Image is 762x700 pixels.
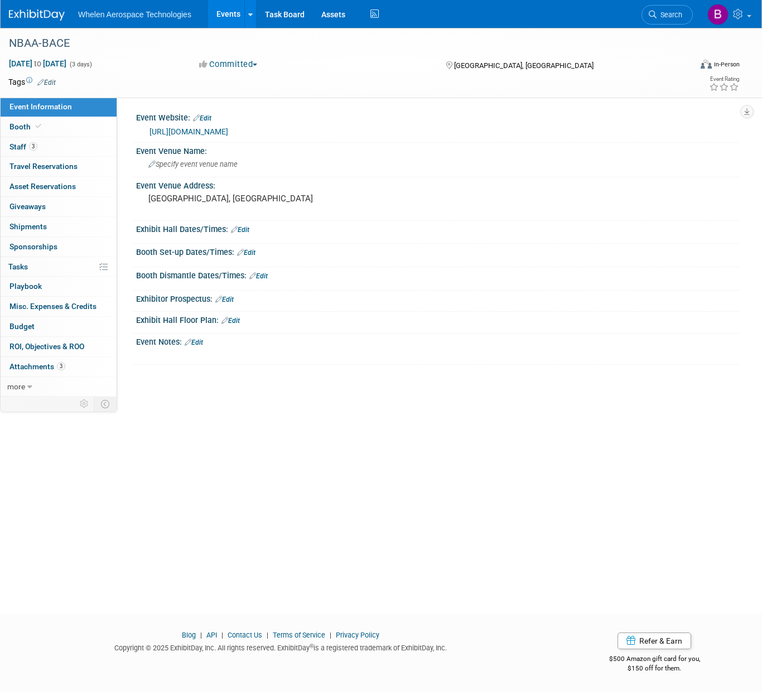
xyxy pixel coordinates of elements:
[57,362,65,370] span: 3
[336,631,379,639] a: Privacy Policy
[273,631,325,639] a: Terms of Service
[1,137,117,157] a: Staff3
[136,334,740,348] div: Event Notes:
[5,33,677,54] div: NBAA-BACE
[136,143,740,157] div: Event Venue Name:
[9,302,97,311] span: Misc. Expenses & Credits
[148,160,238,168] span: Specify event venue name
[707,4,729,25] img: Bree Wheeler
[570,647,740,673] div: $500 Amazon gift card for you,
[1,317,117,336] a: Budget
[231,226,249,234] a: Edit
[136,109,740,124] div: Event Website:
[249,272,268,280] a: Edit
[632,58,740,75] div: Event Format
[75,397,94,411] td: Personalize Event Tab Strip
[618,633,691,649] a: Refer & Earn
[9,322,35,331] span: Budget
[1,297,117,316] a: Misc. Expenses & Credits
[136,221,740,235] div: Exhibit Hall Dates/Times:
[195,59,262,70] button: Committed
[237,249,255,257] a: Edit
[1,237,117,257] a: Sponsorships
[136,291,740,305] div: Exhibitor Prospectus:
[570,664,740,673] div: $150 off for them.
[9,202,46,211] span: Giveaways
[1,337,117,356] a: ROI, Objectives & ROO
[1,377,117,397] a: more
[1,177,117,196] a: Asset Reservations
[32,59,43,68] span: to
[148,194,375,204] pre: [GEOGRAPHIC_DATA], [GEOGRAPHIC_DATA]
[149,127,228,136] a: [URL][DOMAIN_NAME]
[37,79,56,86] a: Edit
[657,11,682,19] span: Search
[9,182,76,191] span: Asset Reservations
[9,122,44,131] span: Booth
[1,277,117,296] a: Playbook
[1,197,117,216] a: Giveaways
[69,61,92,68] span: (3 days)
[9,102,72,111] span: Event Information
[78,10,191,19] span: Whelen Aerospace Technologies
[9,142,37,151] span: Staff
[709,76,739,82] div: Event Rating
[206,631,217,639] a: API
[1,117,117,137] a: Booth
[9,362,65,371] span: Attachments
[8,76,56,88] td: Tags
[9,242,57,251] span: Sponsorships
[136,244,740,258] div: Booth Set-up Dates/Times:
[36,123,41,129] i: Booth reservation complete
[29,142,37,151] span: 3
[264,631,271,639] span: |
[8,59,67,69] span: [DATE] [DATE]
[9,222,47,231] span: Shipments
[1,357,117,376] a: Attachments3
[310,643,314,649] sup: ®
[94,397,117,411] td: Toggle Event Tabs
[8,640,553,653] div: Copyright © 2025 ExhibitDay, Inc. All rights reserved. ExhibitDay is a registered trademark of Ex...
[219,631,226,639] span: |
[9,9,65,21] img: ExhibitDay
[1,97,117,117] a: Event Information
[701,60,712,69] img: Format-Inperson.png
[221,317,240,325] a: Edit
[185,339,203,346] a: Edit
[228,631,262,639] a: Contact Us
[9,162,78,171] span: Travel Reservations
[713,60,740,69] div: In-Person
[136,312,740,326] div: Exhibit Hall Floor Plan:
[197,631,205,639] span: |
[9,342,84,351] span: ROI, Objectives & ROO
[9,282,42,291] span: Playbook
[193,114,211,122] a: Edit
[7,382,25,391] span: more
[1,257,117,277] a: Tasks
[1,217,117,236] a: Shipments
[454,61,594,70] span: [GEOGRAPHIC_DATA], [GEOGRAPHIC_DATA]
[642,5,693,25] a: Search
[182,631,196,639] a: Blog
[1,157,117,176] a: Travel Reservations
[215,296,234,303] a: Edit
[136,177,740,191] div: Event Venue Address:
[327,631,334,639] span: |
[136,267,740,282] div: Booth Dismantle Dates/Times:
[8,262,28,271] span: Tasks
